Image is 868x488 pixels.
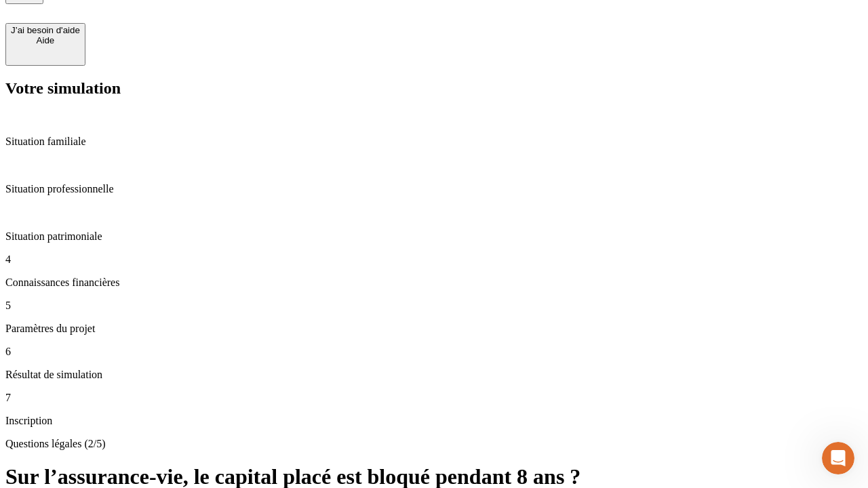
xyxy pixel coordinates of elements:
[5,392,863,404] p: 7
[5,79,863,98] h2: Votre simulation
[11,35,80,45] div: Aide
[5,415,863,427] p: Inscription
[5,230,863,243] p: Situation patrimoniale
[822,442,854,474] iframe: Intercom live chat
[5,300,863,312] p: 5
[5,277,863,289] p: Connaissances financières
[11,25,80,35] div: J’ai besoin d'aide
[5,323,863,335] p: Paramètres du projet
[5,23,85,66] button: J’ai besoin d'aideAide
[5,346,863,358] p: 6
[5,136,863,148] p: Situation familiale
[5,369,863,381] p: Résultat de simulation
[5,253,863,266] p: 4
[5,438,863,450] p: Questions légales (2/5)
[5,183,863,195] p: Situation professionnelle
